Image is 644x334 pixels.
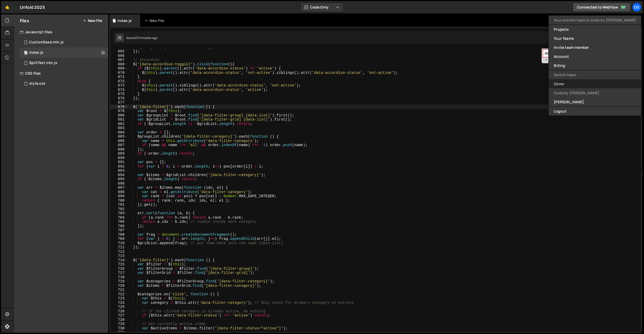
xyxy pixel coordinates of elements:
[110,284,128,288] div: 720
[110,173,128,177] div: 694
[110,322,128,326] div: 729
[110,71,128,75] div: 670
[144,18,166,23] div: New File
[110,177,128,181] div: 695
[110,301,128,305] div: 724
[29,61,57,65] div: SplitText.min.js
[14,68,108,78] div: CSS files
[110,126,128,130] div: 683
[110,271,128,275] div: 717
[110,152,128,156] div: 689
[110,245,128,250] div: 711
[110,258,128,263] div: 714
[110,100,128,105] div: 677
[110,288,128,292] div: 721
[110,96,128,101] div: 676
[110,233,128,237] div: 708
[110,309,128,314] div: 726
[110,122,128,126] div: 682
[110,250,128,254] div: 712
[110,262,128,267] div: 715
[20,37,108,47] div: 11160/26070.js
[110,190,128,194] div: 698
[110,313,128,318] div: 727
[110,83,128,88] div: 673
[110,164,128,169] div: 692
[110,143,128,147] div: 687
[110,156,128,160] div: 690
[110,62,128,67] div: 668
[110,169,128,173] div: 693
[110,66,128,71] div: 669
[20,58,108,68] div: 11160/26071.js
[110,130,128,135] div: 684
[110,117,128,122] div: 681
[110,49,128,54] div: 665
[110,109,128,113] div: 679
[110,160,128,164] div: 691
[136,36,158,40] div: 13 minutes ago
[110,267,128,271] div: 716
[110,79,128,84] div: 672
[110,241,128,245] div: 710
[110,186,128,190] div: 697
[110,134,128,139] div: 685
[549,25,641,34] a: Projects
[549,34,641,43] a: Your Teams
[29,50,43,55] div: index.js
[29,40,64,45] div: CustomEase.min.js
[110,292,128,297] div: 722
[110,147,128,152] div: 688
[549,52,641,61] a: Account
[20,47,108,58] div: 11160/26068.js
[20,4,45,10] div: Unfold 2025
[110,92,128,96] div: 675
[110,105,128,109] div: 678
[24,51,27,55] span: 0
[110,279,128,284] div: 719
[549,97,641,106] a: [PERSON_NAME]
[110,54,128,58] div: 666
[110,296,128,301] div: 723
[110,211,128,216] div: 703
[110,254,128,258] div: 713
[549,107,641,116] button: Logout
[110,224,128,228] div: 706
[573,3,631,12] a: Connected to Webflow
[29,81,45,86] div: style.css
[110,203,128,207] div: 701
[110,237,128,241] div: 709
[543,50,608,57] input: Search for
[126,36,158,40] div: Saved
[110,139,128,143] div: 686
[20,18,29,23] h2: Files
[110,75,128,79] div: 671
[110,326,128,331] div: 730
[1,1,14,13] a: 🤙
[110,181,128,186] div: 696
[110,228,128,233] div: 707
[300,3,344,12] button: Code Only
[549,43,641,52] a: Invite team member
[118,18,132,23] div: index.js
[110,194,128,198] div: 699
[110,58,128,62] div: 667
[549,61,641,70] a: Billing
[110,216,128,220] div: 704
[110,198,128,203] div: 700
[20,78,108,89] div: 11160/26069.css
[632,3,641,12] a: Co
[110,318,128,322] div: 728
[110,207,128,211] div: 702
[110,113,128,118] div: 680
[110,305,128,309] div: 725
[110,88,128,92] div: 674
[83,19,102,23] button: New File
[110,275,128,280] div: 718
[543,58,549,62] span: Toggle Replace mode
[110,220,128,224] div: 705
[14,27,108,37] div: Javascript files
[549,79,641,88] a: Osmo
